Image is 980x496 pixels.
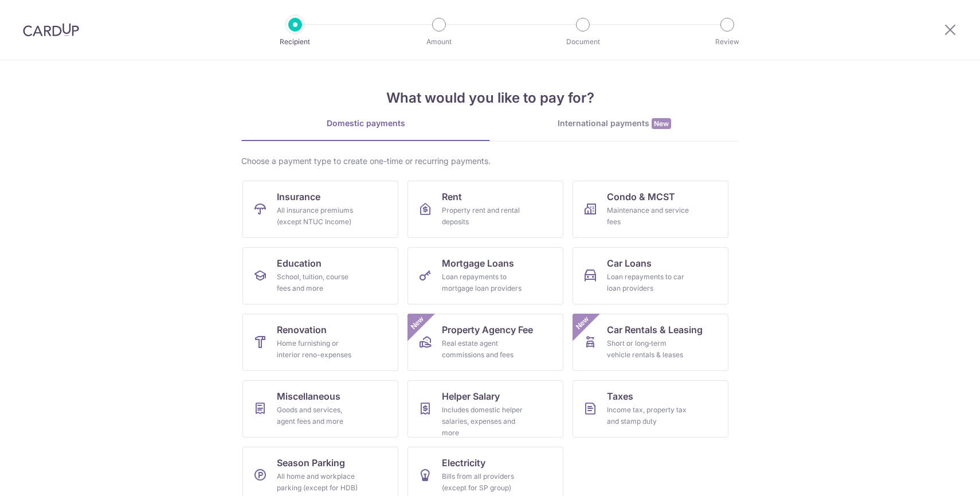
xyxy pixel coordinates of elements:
[277,338,359,361] div: Home furnishing or interior reno-expenses
[397,36,481,48] p: Amount
[277,190,320,204] span: Insurance
[573,314,728,371] a: Car Rentals & LeasingShort or long‑term vehicle rentals & leasesNew
[23,23,79,37] img: CardUp
[490,118,739,130] div: International payments
[442,456,485,470] span: Electricity
[607,404,689,427] div: Income tax, property tax and stamp duty
[607,190,675,204] span: Condo & MCST
[277,389,340,403] span: Miscellaneous
[573,247,728,304] a: Car LoansLoan repayments to car loan providers
[242,247,398,304] a: EducationSchool, tuition, course fees and more
[241,155,739,167] div: Choose a payment type to create one-time or recurring payments.
[407,247,563,304] a: Mortgage LoansLoan repayments to mortgage loan providers
[277,323,327,337] span: Renovation
[277,205,359,228] div: All insurance premiums (except NTUC Income)
[442,205,524,228] div: Property rent and rental deposits
[277,471,359,494] div: All home and workplace parking (except for HDB)
[442,338,524,361] div: Real estate agent commissions and fees
[540,36,625,48] p: Document
[408,314,427,333] span: New
[241,88,739,108] h4: What would you like to pay for?
[442,323,533,337] span: Property Agency Fee
[442,256,514,270] span: Mortgage Loans
[573,314,592,333] span: New
[607,256,652,270] span: Car Loans
[277,271,359,294] div: School, tuition, course fees and more
[242,181,398,238] a: InsuranceAll insurance premiums (except NTUC Income)
[407,314,563,371] a: Property Agency FeeReal estate agent commissions and feesNew
[277,256,322,270] span: Education
[277,456,345,470] span: Season Parking
[607,323,703,337] span: Car Rentals & Leasing
[573,181,728,238] a: Condo & MCSTMaintenance and service fees
[442,190,462,204] span: Rent
[607,389,633,403] span: Taxes
[607,205,689,228] div: Maintenance and service fees
[442,404,524,439] div: Includes domestic helper salaries, expenses and more
[652,118,671,129] span: New
[407,380,563,438] a: Helper SalaryIncludes domestic helper salaries, expenses and more
[242,380,398,438] a: MiscellaneousGoods and services, agent fees and more
[407,181,563,238] a: RentProperty rent and rental deposits
[253,36,338,48] p: Recipient
[242,314,398,371] a: RenovationHome furnishing or interior reno-expenses
[607,338,689,361] div: Short or long‑term vehicle rentals & leases
[442,471,524,494] div: Bills from all providers (except for SP group)
[607,271,689,294] div: Loan repayments to car loan providers
[442,271,524,294] div: Loan repayments to mortgage loan providers
[573,380,728,438] a: TaxesIncome tax, property tax and stamp duty
[277,404,359,427] div: Goods and services, agent fees and more
[241,118,490,129] div: Domestic payments
[685,36,770,48] p: Review
[442,389,500,403] span: Helper Salary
